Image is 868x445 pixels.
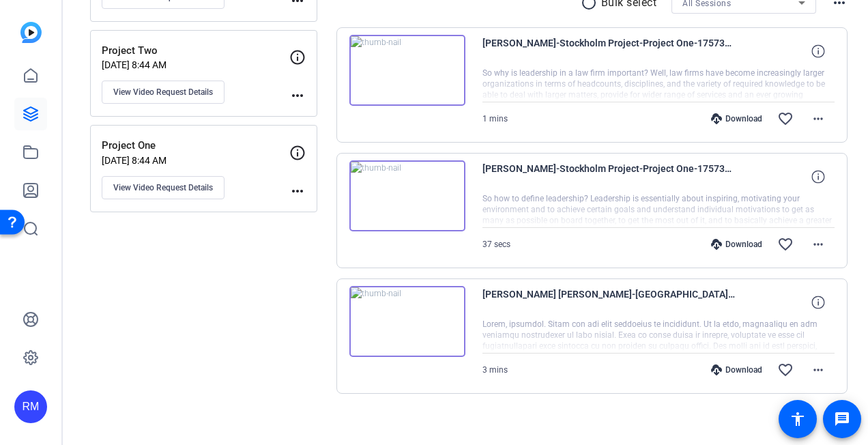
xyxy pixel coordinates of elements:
[349,35,465,106] img: thumb-nail
[102,43,289,59] p: Project Two
[777,111,794,127] mat-icon: favorite_border
[482,286,735,319] span: [PERSON_NAME] [PERSON_NAME]-[GEOGRAPHIC_DATA] Project-Project Two-1756478313449-webcam
[102,59,289,70] p: [DATE] 8:44 AM
[482,365,508,375] span: 3 mins
[810,236,826,253] mat-icon: more_horiz
[102,81,225,104] button: View Video Request Details
[102,138,289,154] p: Project One
[704,113,769,124] div: Download
[113,87,213,98] span: View Video Request Details
[810,362,826,378] mat-icon: more_horiz
[113,182,213,193] span: View Video Request Details
[704,364,769,375] div: Download
[777,236,794,253] mat-icon: favorite_border
[777,362,794,378] mat-icon: favorite_border
[482,35,735,68] span: [PERSON_NAME]-Stockholm Project-Project One-1757338462310-webcam
[810,111,826,127] mat-icon: more_horiz
[102,155,289,166] p: [DATE] 8:44 AM
[482,160,735,193] span: [PERSON_NAME]-Stockholm Project-Project One-1757338206750-webcam
[349,160,465,231] img: thumb-nail
[482,240,510,249] span: 37 secs
[102,176,225,199] button: View Video Request Details
[289,183,306,199] mat-icon: more_horiz
[349,286,465,357] img: thumb-nail
[704,239,769,250] div: Download
[20,22,42,43] img: blue-gradient.svg
[289,87,306,104] mat-icon: more_horiz
[14,390,47,423] div: RM
[790,411,806,427] mat-icon: accessibility
[834,411,850,427] mat-icon: message
[482,114,508,124] span: 1 mins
